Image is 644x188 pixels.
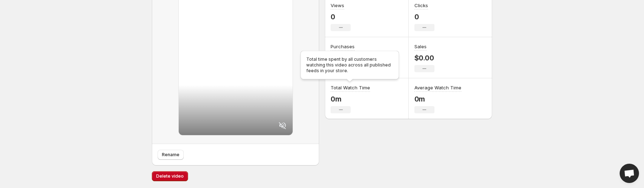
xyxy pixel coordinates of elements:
[158,150,184,160] button: Rename
[414,54,434,62] p: $0.00
[414,2,428,9] h3: Clicks
[152,171,188,181] button: Delete video
[620,164,639,183] div: Open chat
[331,95,370,103] p: 0m
[156,173,184,179] span: Delete video
[414,95,461,103] p: 0m
[331,2,344,9] h3: Views
[162,152,179,158] span: Rename
[414,84,461,91] h3: Average Watch Time
[331,43,355,50] h3: Purchases
[414,43,427,50] h3: Sales
[331,13,351,21] p: 0
[414,13,434,21] p: 0
[331,84,370,91] h3: Total Watch Time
